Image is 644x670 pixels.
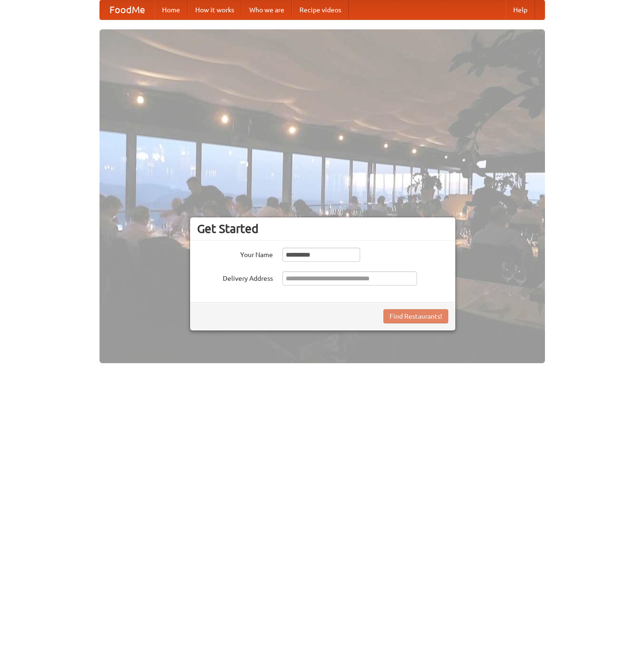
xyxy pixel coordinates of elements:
[154,0,188,19] a: Home
[242,0,292,19] a: Who we are
[100,0,154,19] a: FoodMe
[197,248,273,259] label: Your Name
[506,0,535,19] a: Help
[292,0,349,19] a: Recipe videos
[197,222,448,236] h3: Get Started
[188,0,242,19] a: How it works
[197,271,273,283] label: Delivery Address
[383,309,448,323] button: Find Restaurants!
